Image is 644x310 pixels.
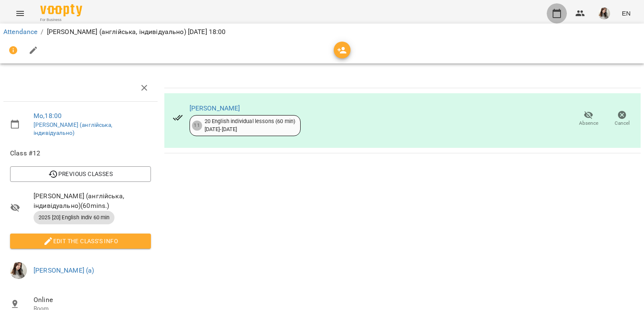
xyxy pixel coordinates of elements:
[205,118,296,133] div: 20 English individual lessons (60 min) [DATE] - [DATE]
[622,9,631,18] span: EN
[17,236,144,246] span: Edit the class's Info
[618,5,634,21] button: EN
[17,169,144,179] span: Previous Classes
[10,262,27,279] img: ee130890d6c2c5d4c40c4cda6b63149c.jpg
[34,214,114,221] span: 2025 [20] English Indiv 60 min
[40,4,82,16] img: Voopty Logo
[3,27,641,37] nav: breadcrumb
[615,120,630,127] span: Cancel
[10,148,151,158] span: Class #12
[34,266,94,274] a: [PERSON_NAME] (а)
[34,112,62,120] a: Mo , 18:00
[34,121,112,137] a: [PERSON_NAME] (англійська, індивідуально)
[47,27,226,37] p: [PERSON_NAME] (англійська, індивідуально) [DATE] 18:00
[10,234,151,249] button: Edit the class's Info
[192,121,202,131] div: 11
[40,17,82,23] span: For Business
[572,107,605,131] button: Absence
[10,3,30,24] button: Menu
[598,8,610,19] img: ee130890d6c2c5d4c40c4cda6b63149c.jpg
[579,120,598,127] span: Absence
[3,28,37,36] a: Attendance
[190,104,240,112] a: [PERSON_NAME]
[10,166,151,181] button: Previous Classes
[605,107,639,131] button: Cancel
[34,295,151,305] span: Online
[34,191,151,211] span: [PERSON_NAME] (англійська, індивідуально) ( 60 mins. )
[41,27,43,37] li: /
